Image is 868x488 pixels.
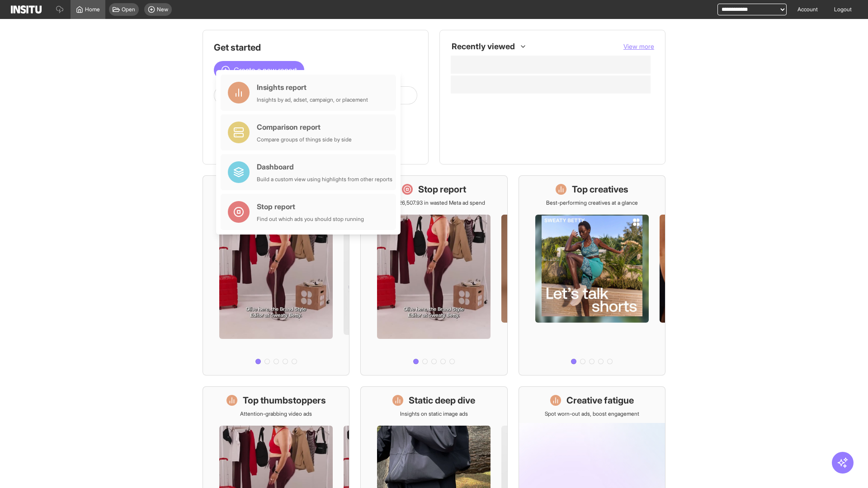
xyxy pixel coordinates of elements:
[243,394,326,407] h1: Top thumbstoppers
[85,6,100,13] span: Home
[11,5,42,14] img: Logo
[203,175,349,375] a: What's live nowSee all active ads instantly
[360,175,507,375] a: Stop reportSave £26,507.93 in wasted Meta ad spend
[240,410,312,418] p: Attention-grabbing video ads
[257,216,364,223] div: Find out which ads you should stop running
[257,82,368,93] div: Insights report
[257,201,364,212] div: Stop report
[519,175,665,375] a: Top creativesBest-performing creatives at a glance
[257,161,392,172] div: Dashboard
[546,199,638,206] p: Best-performing creatives at a glance
[382,199,485,206] p: Save £26,507.93 in wasted Meta ad spend
[418,183,466,196] h1: Stop report
[214,61,304,79] button: Create a new report
[234,65,297,75] span: Create a new report
[400,410,468,418] p: Insights on static image ads
[623,42,654,51] button: View more
[122,6,135,13] span: Open
[572,183,628,196] h1: Top creatives
[623,42,654,50] span: View more
[214,41,417,54] h1: Get started
[257,176,392,183] div: Build a custom view using highlights from other reports
[257,96,368,103] div: Insights by ad, adset, campaign, or placement
[409,394,475,407] h1: Static deep dive
[157,6,168,13] span: New
[257,136,352,143] div: Compare groups of things side by side
[257,122,352,132] div: Comparison report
